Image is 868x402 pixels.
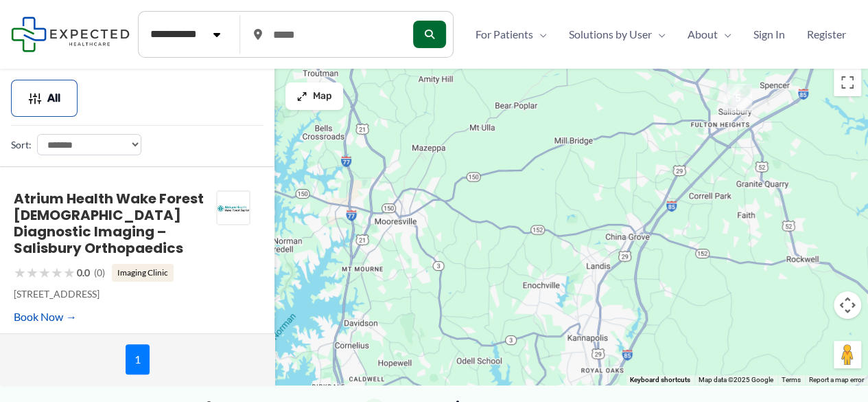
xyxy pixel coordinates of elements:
[688,24,718,45] span: About
[94,264,105,282] span: (0)
[558,24,677,45] a: Solutions by UserMenu Toggle
[14,285,216,303] p: [STREET_ADDRESS]
[533,24,547,45] span: Menu Toggle
[14,189,204,258] a: Atrium Health Wake Forest [DEMOGRAPHIC_DATA] Diagnostic Imaging – Salisbury Orthopaedics
[699,376,773,383] span: Map data ©2025 Google
[112,264,174,282] span: Imaging Clinic
[476,24,533,45] span: For Patients
[11,136,32,154] label: Sort:
[630,375,690,385] button: Keyboard shortcuts
[26,260,38,285] span: ★
[796,24,857,45] a: Register
[77,264,90,282] span: 0.0
[834,69,861,96] button: Toggle fullscreen view
[126,344,150,375] span: 1
[807,24,846,45] span: Register
[465,24,558,45] a: For PatientsMenu Toggle
[28,91,42,105] img: Filter
[11,80,78,117] button: All
[782,376,801,383] a: Terms
[809,376,864,383] a: Report a map error
[753,24,785,45] span: Sign In
[296,91,307,102] img: Maximize
[217,191,250,225] img: Atrium Health Wake Forest Baptist Diagnostic Imaging – Salisbury Orthopaedics
[14,306,77,327] a: Book Now
[652,24,666,45] span: Menu Toggle
[742,24,796,45] a: Sign In
[723,84,752,113] div: 5
[834,341,861,368] button: Drag Pegman onto the map to open Street View
[313,91,332,102] span: Map
[47,93,60,103] span: All
[834,291,861,319] button: Map camera controls
[51,260,63,285] span: ★
[11,16,130,52] img: Expected Healthcare Logo - side, dark font, small
[63,260,75,285] span: ★
[38,260,51,285] span: ★
[14,260,26,285] span: ★
[285,82,343,110] button: Map
[569,24,652,45] span: Solutions by User
[677,24,742,45] a: AboutMenu Toggle
[718,24,731,45] span: Menu Toggle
